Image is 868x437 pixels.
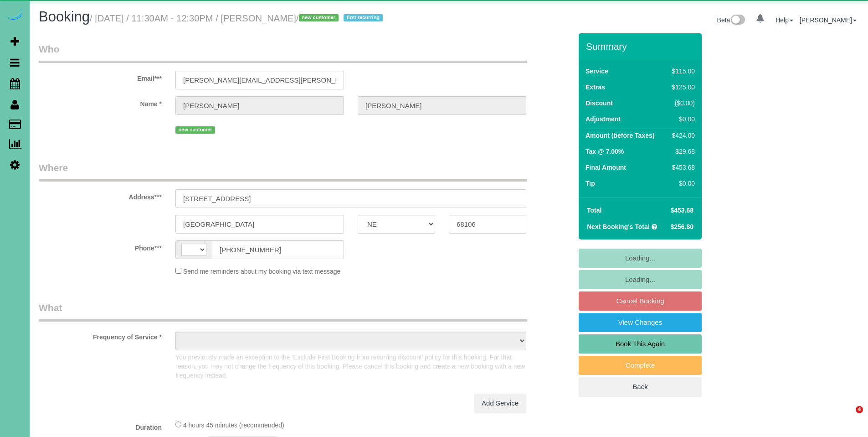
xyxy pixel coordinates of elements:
label: Adjustment [586,114,621,124]
small: / [DATE] / 11:30AM - 12:30PM / [PERSON_NAME] [90,13,385,23]
div: $29.68 [668,147,695,156]
iframe: Intercom live chat [837,406,859,428]
label: Discount [586,99,613,108]
span: / [296,13,385,23]
span: first recurring [344,14,382,21]
label: Name * [32,96,169,109]
strong: Next Booking's Total [587,223,650,230]
span: Booking [39,9,90,25]
div: ($0.00) [668,99,695,108]
div: $0.00 [668,114,695,124]
label: Frequency of Service * [32,329,169,342]
div: $424.00 [668,131,695,140]
img: Automaid Logo [5,9,24,22]
div: $125.00 [668,83,695,92]
div: $0.00 [668,179,695,188]
label: Service [586,67,608,76]
a: Back [579,377,702,396]
span: new customer [175,126,215,134]
a: Help [776,16,793,24]
span: $453.68 [670,207,693,214]
span: $256.80 [670,223,693,230]
label: Final Amount [586,163,626,172]
a: [PERSON_NAME] [800,16,857,24]
p: You previously made an exception to the 'Exclude First Booking from recurring discount' policy fo... [175,353,526,380]
span: 4 hours 45 minutes (recommended) [183,421,284,429]
h3: Summary [586,41,697,52]
label: Tax @ 7.00% [586,147,624,156]
a: Book This Again [579,334,702,354]
label: Amount (before Taxes) [586,131,654,140]
a: View Changes [579,313,702,332]
legend: What [39,301,527,322]
span: 4 [856,406,863,413]
label: Extras [586,83,605,92]
span: Send me reminders about my booking via text message [183,268,341,275]
span: new customer [299,14,339,21]
a: Add Service [474,394,526,413]
div: $453.68 [668,163,695,172]
div: $115.00 [668,67,695,76]
a: Beta [717,16,745,24]
legend: Who [39,42,527,63]
label: Duration [32,420,169,432]
img: New interface [730,15,745,26]
strong: Total [587,207,601,214]
label: Tip [586,179,595,188]
legend: Where [39,161,527,182]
